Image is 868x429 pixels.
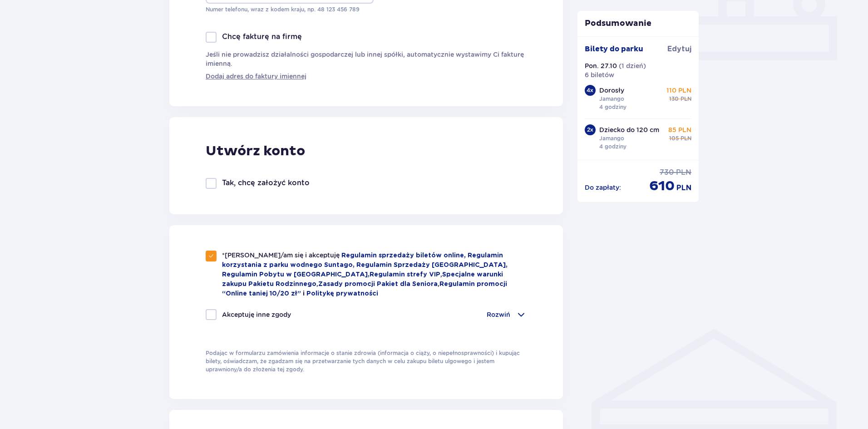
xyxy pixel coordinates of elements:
[303,291,306,297] span: i
[341,252,468,259] a: Regulamin sprzedaży biletów online,
[676,168,691,178] span: PLN
[585,85,596,96] div: 4 x
[356,262,508,268] a: Regulamin Sprzedaży [GEOGRAPHIC_DATA],
[599,125,659,134] p: Dziecko do 120 cm
[599,103,626,111] p: 4 godziny
[585,61,617,70] p: Pon. 27.10
[619,61,646,70] p: ( 1 dzień )
[681,95,691,103] span: PLN
[667,44,691,54] span: Edytuj
[206,50,527,68] p: Jeśli nie prowadzisz działalności gospodarczej lub innej spółki, automatycznie wystawimy Ci faktu...
[222,310,291,319] p: Akceptuję inne zgody
[585,183,621,192] p: Do zapłaty :
[668,125,691,134] p: 85 PLN
[306,291,378,297] a: Politykę prywatności
[206,143,305,160] p: Utwórz konto
[318,281,438,287] a: Zasady promocji Pakiet dla Seniora
[666,86,691,95] p: 110 PLN
[585,124,596,135] div: 2 x
[585,70,614,79] p: 6 biletów
[206,72,306,81] a: Dodaj adres do faktury imiennej
[649,178,675,195] span: 610
[669,134,679,143] span: 105
[222,271,370,278] a: Regulamin Pobytu w [GEOGRAPHIC_DATA],
[222,251,341,259] span: *[PERSON_NAME]/am się i akceptuję
[222,251,527,298] p: , , ,
[585,44,643,54] p: Bilety do parku
[206,349,527,374] p: Podając w formularzu zamówienia informacje o stanie zdrowia (informacja o ciąży, o niepełnosprawn...
[487,310,510,319] p: Rozwiń
[676,183,691,193] span: PLN
[669,95,679,103] span: 130
[370,271,440,278] a: Regulamin strefy VIP
[599,95,624,103] p: Jamango
[599,143,626,151] p: 4 godziny
[222,32,302,42] p: Chcę fakturę na firmę
[577,18,699,29] p: Podsumowanie
[599,86,624,95] p: Dorosły
[206,5,374,14] p: Numer telefonu, wraz z kodem kraju, np. 48 ​123 ​456 ​789
[599,134,624,143] p: Jamango
[660,168,674,178] span: 730
[681,134,691,143] span: PLN
[222,178,310,188] p: Tak, chcę założyć konto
